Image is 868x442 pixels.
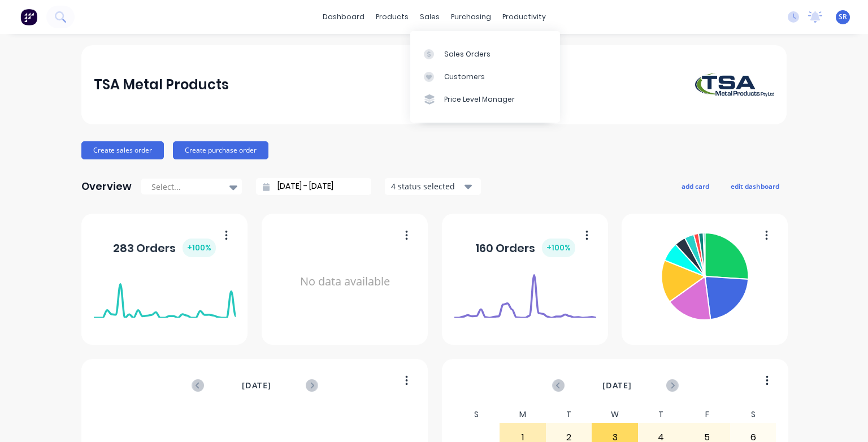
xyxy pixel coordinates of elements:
span: SR [839,12,847,22]
div: T [546,406,592,423]
div: 4 status selected [391,180,462,192]
a: dashboard [317,8,370,25]
div: + 100 % [542,239,575,257]
div: T [638,406,684,423]
div: F [684,406,730,423]
div: TSA Metal Products [94,73,229,96]
a: Price Level Manager [410,88,560,111]
div: products [370,8,414,25]
div: Customers [444,72,485,82]
div: sales [414,8,445,25]
button: Create sales order [81,141,164,159]
div: Overview [81,175,132,198]
div: purchasing [445,8,497,25]
span: [DATE] [242,379,271,392]
button: 4 status selected [385,178,481,195]
button: add card [674,179,717,193]
div: productivity [497,8,552,25]
div: S [730,406,776,423]
div: M [500,406,546,423]
div: No data available [274,228,416,335]
div: + 100 % [183,239,216,257]
a: Customers [410,66,560,88]
div: Sales Orders [444,49,491,59]
div: 160 Orders [475,239,575,257]
div: W [592,406,638,423]
img: Factory [20,8,37,25]
div: 283 Orders [113,239,216,257]
div: S [454,406,500,423]
button: Create purchase order [173,141,268,159]
button: edit dashboard [723,179,787,193]
span: [DATE] [602,379,632,392]
div: Price Level Manager [444,94,515,105]
img: TSA Metal Products [695,73,774,97]
a: Sales Orders [410,42,560,65]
